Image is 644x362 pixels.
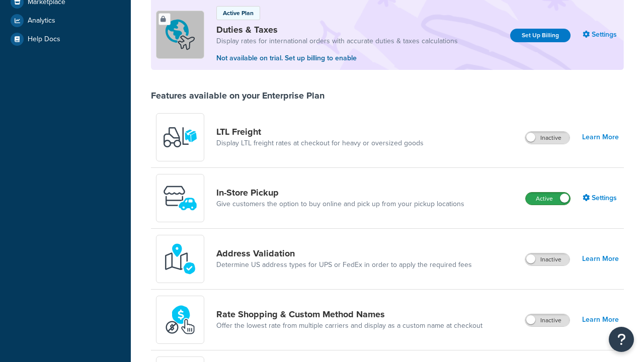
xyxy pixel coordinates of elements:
div: Features available on your Enterprise Plan [151,90,325,101]
a: Determine US address types for UPS or FedEx in order to apply the required fees [216,260,472,270]
a: Offer the lowest rate from multiple carriers and display as a custom name at checkout [216,321,482,331]
label: Inactive [525,132,570,144]
a: Learn More [582,313,619,327]
p: Active Plan [223,9,254,18]
label: Inactive [525,253,570,265]
button: Open Resource Center [609,327,634,352]
img: icon-duo-feat-rate-shopping-ecdd8bed.png [163,302,198,337]
a: Settings [583,191,619,205]
a: Display LTL freight rates at checkout for heavy or oversized goods [216,138,424,148]
a: Rate Shopping & Custom Method Names [216,309,482,320]
a: Learn More [582,252,619,266]
a: Set Up Billing [510,29,571,42]
a: Give customers the option to buy online and pick up from your pickup locations [216,199,464,209]
img: y79ZsPf0fXUFUhFXDzUgf+ktZg5F2+ohG75+v3d2s1D9TjoU8PiyCIluIjV41seZevKCRuEjTPPOKHJsQcmKCXGdfprl3L4q7... [163,120,198,155]
a: Duties & Taxes [216,24,458,35]
img: wfgcfpwTIucLEAAAAASUVORK5CYII= [163,180,198,216]
img: kIG8fy0lQAAAABJRU5ErkJggg== [163,241,198,277]
a: Settings [583,28,619,42]
a: Address Validation [216,248,472,259]
label: Active [526,193,570,205]
span: Analytics [28,17,55,25]
label: Inactive [525,314,570,326]
span: Help Docs [28,35,60,44]
a: Display rates for international orders with accurate duties & taxes calculations [216,36,458,46]
a: Help Docs [8,30,123,48]
a: In-Store Pickup [216,187,464,198]
a: Analytics [8,12,123,30]
a: Learn More [582,130,619,144]
p: Not available on trial. Set up billing to enable [216,53,458,64]
a: LTL Freight [216,126,424,137]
